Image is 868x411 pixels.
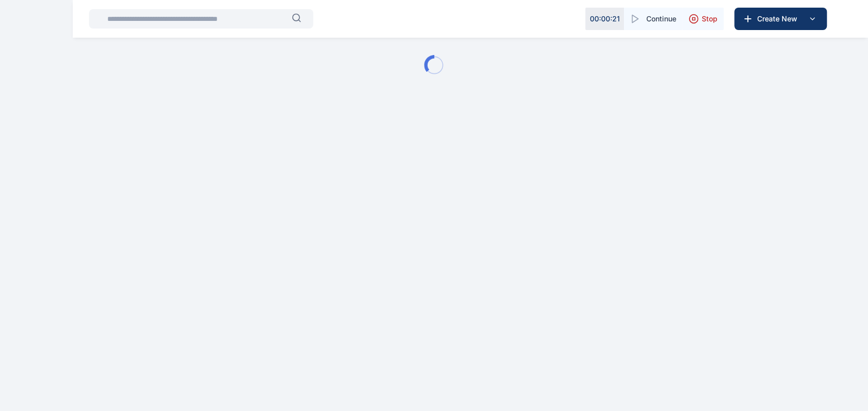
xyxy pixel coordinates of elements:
span: Continue [646,14,676,24]
span: Create New [753,14,806,24]
button: Continue [624,8,682,30]
button: Stop [682,8,724,30]
p: 00 : 00 : 21 [590,14,620,24]
button: Create New [734,8,827,30]
span: Stop [702,14,717,24]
